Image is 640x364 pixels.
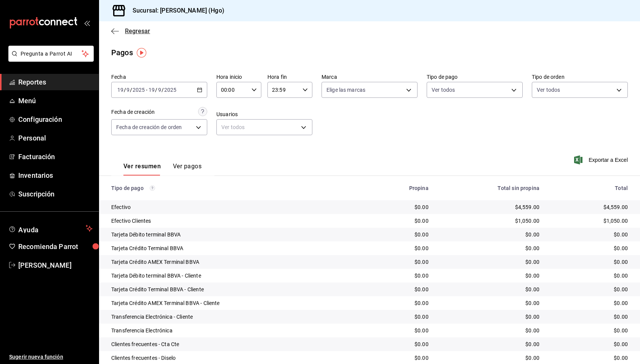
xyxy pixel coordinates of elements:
div: Efectivo [111,203,363,211]
span: Fecha de creación de orden [116,123,182,131]
div: Tarjeta Crédito AMEX Terminal BBVA - Cliente [111,299,363,307]
div: $0.00 [376,286,429,293]
label: Hora inicio [216,74,261,80]
div: Pagos [111,47,133,58]
span: Reportes [18,77,93,87]
div: Tipo de pago [111,185,363,191]
span: Facturación [18,152,93,162]
div: Total [552,185,628,191]
div: $0.00 [552,231,628,238]
span: Exportar a Excel [576,155,628,164]
input: -- [158,87,162,93]
div: Ver todos [216,119,312,135]
div: $0.00 [376,313,429,321]
button: Ver pagos [173,163,202,176]
div: $0.00 [552,258,628,266]
div: $0.00 [552,354,628,362]
div: $0.00 [441,313,539,321]
div: Fecha de creación [111,108,155,116]
span: Ayuda [18,224,83,233]
svg: Los pagos realizados con Pay y otras terminales son montos brutos. [150,185,155,191]
span: Sugerir nueva función [9,353,93,361]
label: Fecha [111,74,207,80]
div: Propina [376,185,429,191]
button: Regresar [111,27,150,35]
div: $0.00 [376,354,429,362]
div: $4,559.00 [552,203,628,211]
div: $1,050.00 [441,217,539,225]
label: Tipo de orden [532,74,628,80]
input: ---- [164,87,177,93]
span: / [130,87,132,93]
label: Tipo de pago [427,74,523,80]
div: $0.00 [552,272,628,279]
div: $0.00 [552,327,628,334]
div: $0.00 [376,258,429,266]
div: Clientes frecuentes - Diselo [111,354,363,362]
div: $0.00 [441,327,539,334]
div: Efectivo Clientes [111,217,363,225]
label: Usuarios [216,112,312,117]
span: / [124,87,126,93]
span: Ver todos [432,86,455,94]
div: $0.00 [376,244,429,252]
div: $0.00 [552,286,628,293]
div: $0.00 [552,299,628,307]
div: $0.00 [441,299,539,307]
div: Tarjeta Crédito Terminal BBVA - Cliente [111,286,363,293]
div: $0.00 [441,258,539,266]
label: Marca [322,74,418,80]
div: $0.00 [376,327,429,334]
div: $0.00 [441,340,539,348]
span: Recomienda Parrot [18,241,93,252]
button: open_drawer_menu [84,20,90,26]
div: Total sin propina [441,185,539,191]
span: Menú [18,96,93,106]
span: / [155,87,157,93]
div: $0.00 [441,231,539,238]
span: [PERSON_NAME] [18,260,93,270]
div: Transferencia Electrónica - Cliente [111,313,363,321]
div: $0.00 [441,354,539,362]
div: $0.00 [441,286,539,293]
div: Tarjeta Débito terminal BBVA [111,231,363,238]
button: Ver resumen [123,163,161,176]
div: navigation tabs [123,163,202,176]
div: $0.00 [552,244,628,252]
div: $0.00 [376,299,429,307]
span: Configuración [18,114,93,125]
span: Suscripción [18,189,93,199]
div: Clientes frecuentes - Cta Cte [111,340,363,348]
span: Inventarios [18,170,93,180]
button: Pregunta a Parrot AI [8,46,94,62]
div: $0.00 [441,244,539,252]
div: $0.00 [441,272,539,279]
div: $0.00 [552,313,628,321]
span: / [162,87,164,93]
div: $0.00 [376,217,429,225]
div: $0.00 [376,203,429,211]
div: $0.00 [376,272,429,279]
label: Hora fin [267,74,312,80]
div: $4,559.00 [441,203,539,211]
div: $0.00 [552,340,628,348]
a: Pregunta a Parrot AI [5,55,94,63]
span: Elige las marcas [326,86,365,94]
div: Tarjeta Crédito AMEX Terminal BBVA [111,258,363,266]
div: Tarjeta Débito terminal BBVA - Cliente [111,272,363,279]
input: -- [148,87,155,93]
div: $0.00 [376,231,429,238]
span: Ver todos [537,86,560,94]
div: $0.00 [376,340,429,348]
span: Regresar [125,27,150,35]
img: Tooltip marker [137,48,146,57]
span: - [146,87,147,93]
div: Tarjeta Crédito Terminal BBVA [111,244,363,252]
input: ---- [132,87,145,93]
h3: Sucursal: [PERSON_NAME] (Hgo) [126,6,224,15]
div: $1,050.00 [552,217,628,225]
input: -- [126,87,130,93]
input: -- [117,87,124,93]
div: Transferencia Electrónica [111,327,363,334]
span: Pregunta a Parrot AI [21,50,82,58]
